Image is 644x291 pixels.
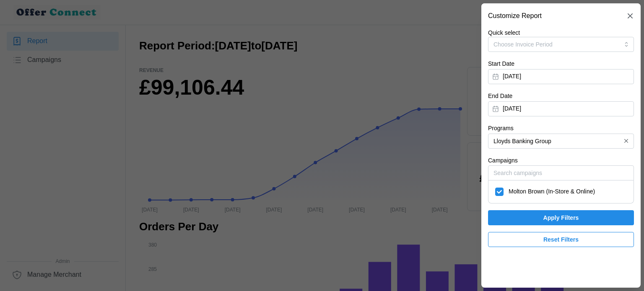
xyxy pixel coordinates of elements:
label: End Date [488,92,512,101]
button: Apply Filters [488,210,634,225]
input: Search campaigns [488,165,634,180]
label: Campaigns [488,156,518,165]
span: Reset Filters [543,232,579,247]
h2: Customize Report [488,13,542,19]
label: Programs [488,124,514,133]
span: Molton Brown (In-Store & Online) [509,187,595,196]
span: Choose Invoice Period [493,41,553,48]
p: Quick select [488,28,634,37]
span: Apply Filters [543,211,579,225]
button: [DATE] [488,101,634,116]
button: Choose Invoice Period [488,37,634,52]
button: [DATE] [488,69,634,84]
label: Start Date [488,59,514,69]
button: Reset Filters [488,232,634,247]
